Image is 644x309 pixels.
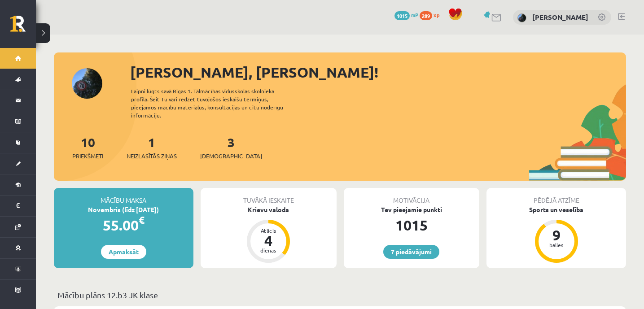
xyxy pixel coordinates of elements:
[127,152,177,161] span: Neizlasītās ziņas
[532,13,588,22] a: [PERSON_NAME]
[200,152,262,161] span: [DEMOGRAPHIC_DATA]
[383,245,439,259] a: 7 piedāvājumi
[344,188,480,205] div: Motivācija
[54,214,193,236] div: 55.00
[72,152,103,161] span: Priekšmeti
[101,245,146,259] a: Apmaksāt
[411,11,418,18] span: mP
[54,188,193,205] div: Mācību maksa
[543,242,570,248] div: balles
[201,205,337,214] div: Krievu valoda
[394,11,418,18] a: 1015 mP
[54,205,193,214] div: Novembris (līdz [DATE])
[57,289,622,301] p: Mācību plāns 12.b3 JK klase
[10,16,36,38] a: Rīgas 1. Tālmācības vidusskola
[344,205,480,214] div: Tev pieejamie punkti
[201,188,337,205] div: Tuvākā ieskaite
[255,233,282,248] div: 4
[394,11,410,20] span: 1015
[486,205,626,214] div: Sports un veselība
[131,87,299,119] div: Laipni lūgts savā Rīgas 1. Tālmācības vidusskolas skolnieka profilā. Šeit Tu vari redzēt tuvojošo...
[434,11,439,18] span: xp
[486,188,626,205] div: Pēdējā atzīme
[486,205,626,264] a: Sports un veselība 9 balles
[139,213,145,226] span: €
[543,228,570,242] div: 9
[255,228,282,233] div: Atlicis
[255,248,282,253] div: dienas
[420,11,432,20] span: 289
[200,134,262,161] a: 3[DEMOGRAPHIC_DATA]
[201,205,337,264] a: Krievu valoda Atlicis 4 dienas
[517,13,526,22] img: Kate Rūsiņa
[344,214,480,236] div: 1015
[420,11,444,18] a: 289 xp
[130,61,626,83] div: [PERSON_NAME], [PERSON_NAME]!
[127,134,177,161] a: 1Neizlasītās ziņas
[72,134,103,161] a: 10Priekšmeti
